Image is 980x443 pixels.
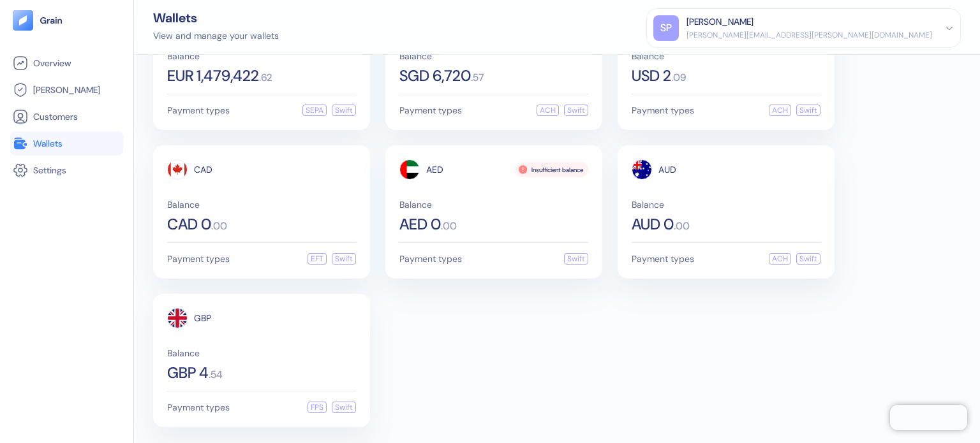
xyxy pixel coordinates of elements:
iframe: Chatra live chat [890,405,967,430]
span: Balance [632,200,820,209]
span: . 00 [674,221,690,231]
a: Settings [13,163,121,178]
div: Wallets [153,11,279,24]
div: SP [653,15,679,41]
span: . 57 [471,73,484,83]
span: Payment types [167,106,230,115]
span: Balance [399,200,588,209]
div: ACH [537,105,559,116]
span: GBP 4 [167,365,209,381]
span: CAD [194,165,212,174]
span: Payment types [399,254,462,263]
span: . 62 [259,73,272,83]
span: Payment types [399,106,462,115]
a: Customers [13,109,121,124]
span: AED [426,165,443,174]
div: FPS [308,402,327,413]
span: Payment types [167,254,230,263]
div: EFT [308,253,327,265]
span: . 54 [209,370,223,380]
div: ACH [769,105,791,116]
span: Customers [33,110,78,123]
span: . 09 [671,73,686,83]
div: Swift [332,105,356,116]
span: Payment types [632,254,694,263]
span: Balance [167,200,356,209]
span: . 00 [441,221,457,231]
span: Balance [399,52,588,61]
div: Swift [796,253,820,265]
div: View and manage your wallets [153,29,279,43]
span: SGD 6,720 [399,68,471,84]
span: USD 2 [632,68,671,84]
img: logo [40,16,63,25]
div: ACH [769,253,791,265]
span: EUR 1,479,422 [167,68,259,84]
span: Balance [167,52,356,61]
div: [PERSON_NAME][EMAIL_ADDRESS][PERSON_NAME][DOMAIN_NAME] [687,29,932,41]
span: [PERSON_NAME] [33,84,100,96]
span: AED 0 [399,217,441,232]
span: Balance [167,349,356,358]
a: [PERSON_NAME] [13,82,121,98]
span: AUD [658,165,676,174]
span: Wallets [33,137,63,150]
span: CAD 0 [167,217,211,232]
div: [PERSON_NAME] [687,15,754,29]
div: Swift [564,253,588,265]
span: Payment types [632,106,694,115]
span: Overview [33,57,71,69]
div: SEPA [302,105,327,116]
div: Swift [332,253,356,265]
span: . 00 [211,221,227,231]
div: Swift [564,105,588,116]
a: Wallets [13,136,121,151]
div: Swift [332,402,356,413]
span: Payment types [167,403,230,412]
span: Balance [632,52,820,61]
div: Insufficient balance [515,162,588,177]
div: Swift [796,105,820,116]
span: AUD 0 [632,217,674,232]
img: logo-tablet-V2.svg [13,10,33,31]
a: Overview [13,55,121,71]
span: Settings [33,164,66,177]
span: GBP [194,314,211,323]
